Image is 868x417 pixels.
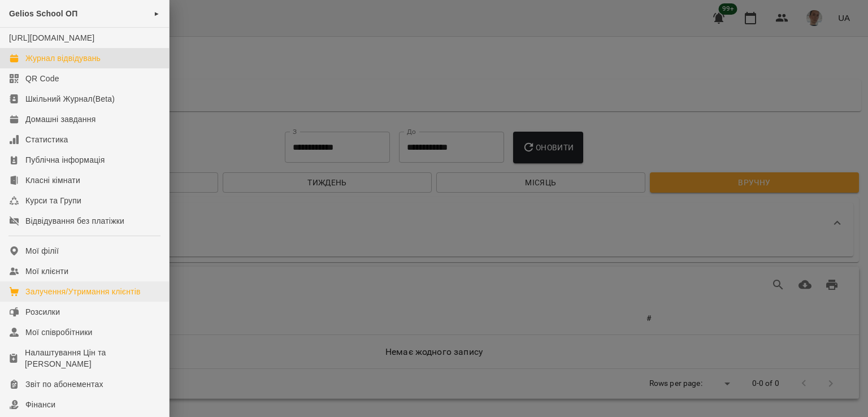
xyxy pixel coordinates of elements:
div: Класні кімнати [25,175,80,186]
div: QR Code [25,73,59,84]
div: Домашні завдання [25,114,96,125]
div: Налаштування Цін та [PERSON_NAME] [25,347,160,370]
div: Мої клієнти [25,266,68,277]
div: Залучення/Утримання клієнтів [25,286,141,297]
div: Мої співробітники [25,327,93,338]
div: Фінанси [25,399,55,410]
span: ► [154,9,160,18]
div: Відвідування без платіжки [25,215,124,227]
div: Шкільний Журнал(Beta) [25,93,115,105]
div: Курси та Групи [25,195,81,206]
div: Публічна інформація [25,154,105,166]
a: [URL][DOMAIN_NAME] [9,33,94,42]
div: Розсилки [25,306,60,318]
span: Gelios School ОП [9,9,77,18]
div: Статистика [25,134,68,145]
div: Мої філії [25,245,59,257]
div: Звіт по абонементах [25,379,103,390]
div: Журнал відвідувань [25,53,101,64]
